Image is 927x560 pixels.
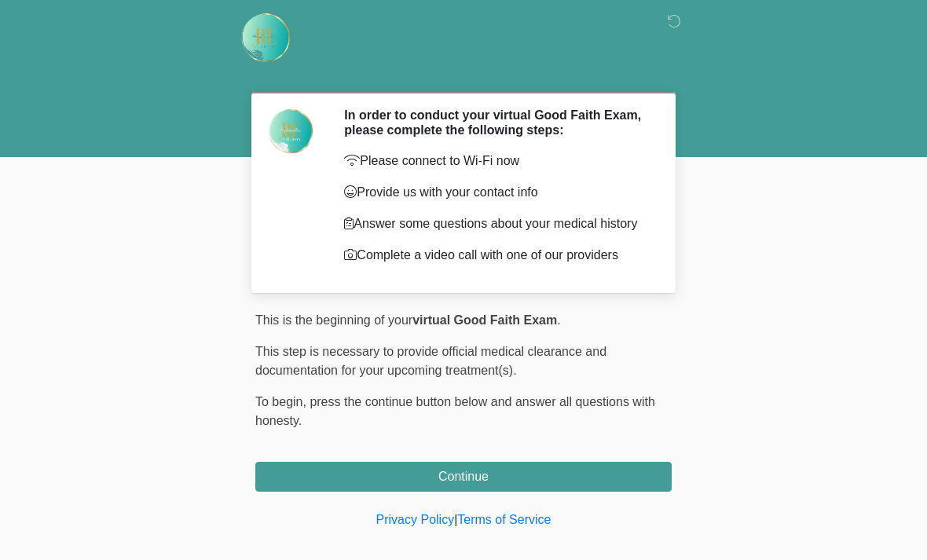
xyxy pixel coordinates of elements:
p: Please connect to Wi-Fi now [344,152,648,170]
p: Complete a video call with one of our providers [344,246,648,265]
img: Agent Avatar [267,108,314,155]
img: Rehydrate Aesthetics & Wellness Logo [240,12,291,64]
a: Privacy Policy [376,513,455,526]
h2: In order to conduct your virtual Good Faith Exam, please complete the following steps: [344,108,648,137]
span: To begin, [255,395,310,408]
a: Terms of Service [457,513,551,526]
strong: virtual Good Faith Exam [412,313,557,327]
p: Provide us with your contact info [344,183,648,202]
span: . [557,313,560,327]
span: This is the beginning of your [255,313,412,327]
p: Answer some questions about your medical history [344,214,648,233]
a: | [454,513,457,526]
span: press the continue button below and answer all questions with honesty. [255,395,655,427]
button: Continue [255,462,672,492]
span: This step is necessary to provide official medical clearance and documentation for your upcoming ... [255,345,606,377]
